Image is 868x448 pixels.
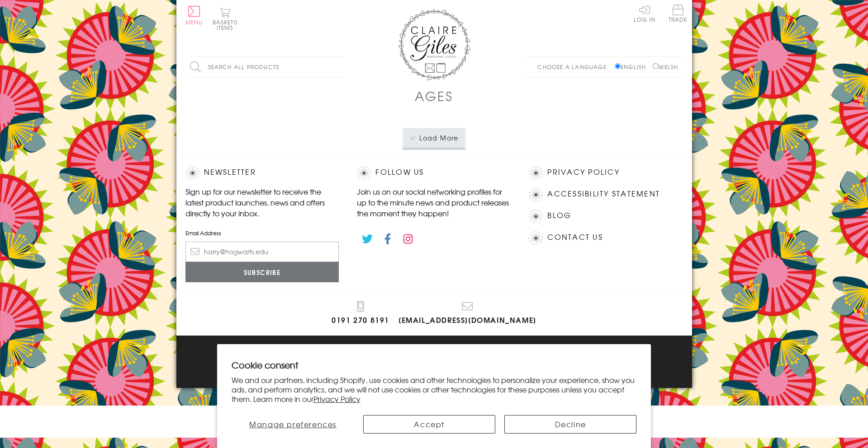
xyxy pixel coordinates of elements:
a: Trade [669,5,688,24]
label: English [615,63,650,71]
a: 0191 270 8191 [332,301,389,327]
p: Join us on our social networking profiles for up to the minute news and product releases the mome... [357,186,511,219]
p: Choose a language: [537,63,613,71]
input: Welsh [653,63,659,69]
span: Menu [185,18,203,26]
button: Decline [504,415,636,434]
input: English [615,63,621,69]
span: Manage preferences [249,419,337,429]
a: Log In [634,5,655,22]
input: Subscribe [185,262,339,282]
a: [EMAIL_ADDRESS][DOMAIN_NAME] [398,301,536,327]
button: Basket0 items [213,7,237,30]
p: © 2025 . [185,365,683,373]
p: We and our partners, including Shopify, use cookies and other technologies to personalize your ex... [232,375,637,403]
a: Privacy Policy [313,393,360,404]
a: Privacy Policy [547,166,619,178]
h2: Newsletter [185,166,339,180]
a: Accessibility Statement [547,188,660,200]
p: Sign up for our newsletter to receive the latest product launches, news and offers directly to yo... [185,186,339,219]
span: 0 items [217,18,237,32]
input: Search [335,57,344,77]
h2: Cookie consent [232,359,637,371]
label: Email Address [185,229,339,237]
button: Menu [185,6,203,25]
input: Search all products [185,57,344,77]
a: Blog [547,210,571,222]
button: Manage preferences [232,415,355,434]
img: Claire Giles Greetings Cards [398,9,470,80]
span: Trade [669,5,688,22]
input: harry@hogwarts.edu [185,242,339,262]
h1: AGES [415,87,453,105]
label: Welsh [653,63,678,71]
button: Accept [363,415,495,434]
button: Load More [403,128,465,148]
a: Contact Us [547,231,602,243]
h2: Follow Us [357,166,511,180]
